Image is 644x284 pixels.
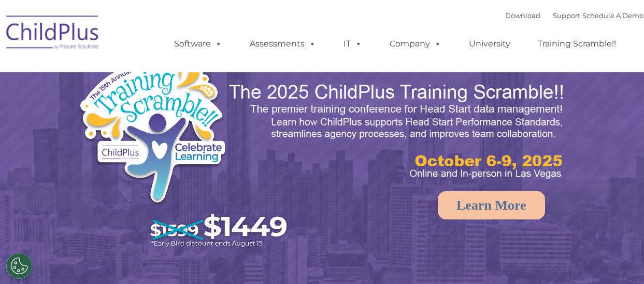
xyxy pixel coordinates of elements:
[438,191,545,219] a: Learn More
[505,11,540,20] a: Download
[333,34,373,54] a: IT
[379,34,452,54] a: Company
[1,8,105,60] img: ChildPlus by Procare Solutions
[527,34,626,54] a: Training Scramble!!
[582,11,643,20] a: Schedule A Demo
[553,11,580,20] a: Support
[239,34,326,54] a: Assessments
[164,34,233,54] a: Software
[505,11,643,20] font: |
[459,34,521,54] a: University
[6,253,32,279] button: Cookies Settings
